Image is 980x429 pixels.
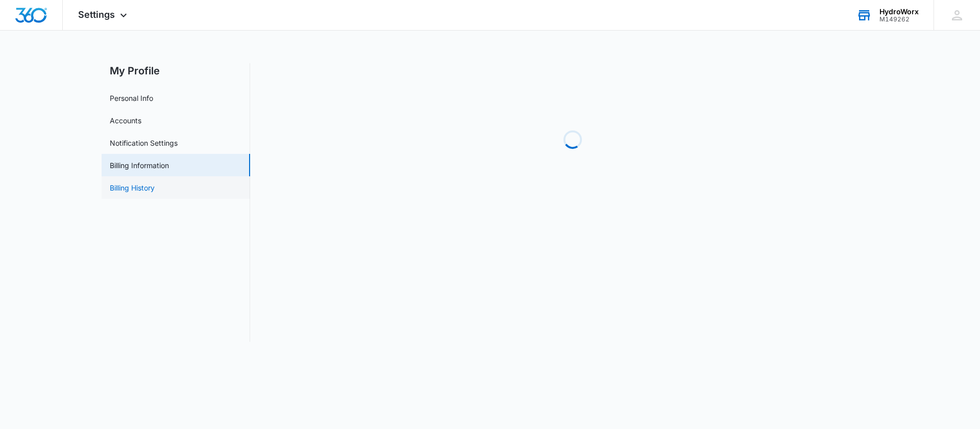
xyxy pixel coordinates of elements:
a: Notification Settings [110,138,178,148]
a: Accounts [110,115,141,126]
h2: My Profile [102,63,250,78]
a: Billing History [110,182,155,193]
a: Billing Information [110,160,169,171]
div: account id [879,16,919,23]
span: Settings [78,9,115,20]
a: Personal Info [110,93,153,103]
div: account name [879,8,919,16]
